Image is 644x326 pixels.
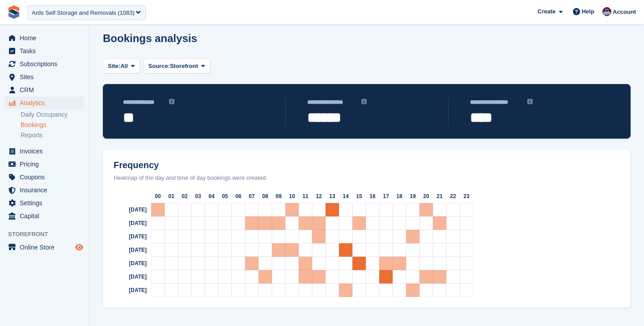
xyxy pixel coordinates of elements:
div: 20 [419,190,433,203]
div: [DATE] [106,230,151,243]
div: 00 [151,190,165,203]
span: Pricing [20,158,73,170]
span: Account [613,8,636,17]
a: menu [4,184,85,196]
button: Source: Storefront [144,59,210,73]
div: 23 [460,190,473,203]
div: 02 [178,190,191,203]
span: Create [538,7,555,16]
div: 10 [285,190,299,203]
div: 22 [446,190,460,203]
span: Sites [20,71,73,83]
a: menu [4,71,85,83]
a: menu [4,171,85,183]
a: menu [4,84,85,96]
div: 04 [205,190,218,203]
img: Brian Young [602,7,611,16]
div: 07 [245,190,258,203]
div: [DATE] [106,216,151,230]
span: Site: [108,62,120,71]
div: 11 [299,190,312,203]
span: Subscriptions [20,58,73,70]
a: Bookings [21,121,85,129]
img: icon-info-grey-7440780725fd019a000dd9b08b2336e03edf1995a4989e88bcd33f0948082b44.svg [527,99,533,104]
span: Analytics [20,97,73,109]
a: Daily Occupancy [21,110,85,119]
div: 17 [379,190,393,203]
div: 16 [366,190,379,203]
div: [DATE] [106,243,151,257]
div: 12 [312,190,326,203]
div: 14 [339,190,352,203]
span: All [120,62,128,71]
div: [DATE] [106,284,151,297]
div: 05 [218,190,232,203]
a: menu [4,45,85,57]
a: Preview store [74,242,85,253]
a: menu [4,97,85,109]
span: Home [20,32,73,44]
span: Help [582,7,594,16]
div: 03 [191,190,205,203]
div: 09 [272,190,285,203]
span: Source: [148,62,170,71]
div: [DATE] [106,257,151,270]
div: 21 [433,190,446,203]
div: 19 [406,190,419,203]
span: Invoices [20,145,73,157]
span: Coupons [20,171,73,183]
h1: Bookings analysis [103,32,197,44]
div: Ards Self Storage and Removals (1083) [32,8,135,17]
a: menu [4,197,85,209]
div: 13 [326,190,339,203]
a: menu [4,241,85,254]
div: 06 [232,190,245,203]
a: menu [4,32,85,44]
div: 18 [393,190,406,203]
div: 15 [352,190,366,203]
span: Insurance [20,184,73,196]
a: menu [4,158,85,170]
a: menu [4,145,85,157]
div: 01 [165,190,178,203]
div: Heatmap of the day and time of day bookings were created. [106,174,627,182]
div: 08 [258,190,272,203]
img: icon-info-grey-7440780725fd019a000dd9b08b2336e03edf1995a4989e88bcd33f0948082b44.svg [169,99,174,104]
span: Storefront [8,230,89,239]
img: icon-info-grey-7440780725fd019a000dd9b08b2336e03edf1995a4989e88bcd33f0948082b44.svg [361,99,367,104]
a: menu [4,210,85,222]
div: [DATE] [106,270,151,284]
a: Reports [21,131,85,140]
span: CRM [20,84,73,96]
span: Capital [20,210,73,222]
span: Settings [20,197,73,209]
h2: Frequency [106,160,627,170]
span: Storefront [170,62,198,71]
a: menu [4,58,85,70]
span: Tasks [20,45,73,57]
span: Online Store [20,241,73,254]
div: [DATE] [106,203,151,216]
img: stora-icon-8386f47178a22dfd0bd8f6a31ec36ba5ce8667c1dd55bd0f319d3a0aa187defe.svg [7,5,21,19]
button: Site: All [103,59,140,73]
